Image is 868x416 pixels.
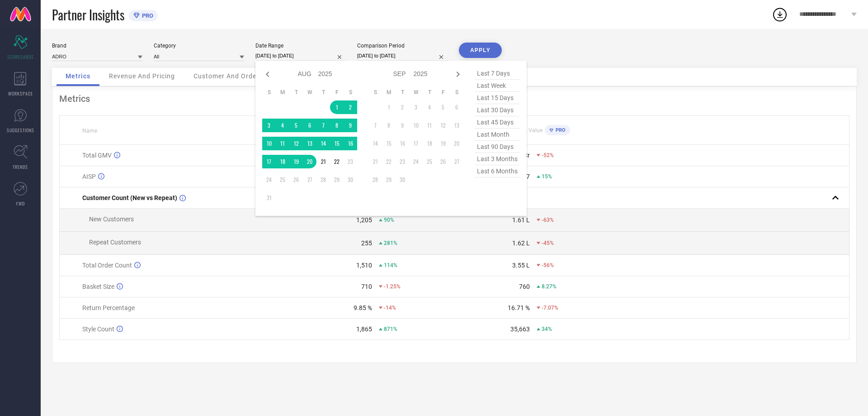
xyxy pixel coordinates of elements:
span: -7.07% [542,305,558,311]
td: Thu Aug 07 2025 [316,119,330,132]
span: Revenue And Pricing [109,72,175,80]
span: last 45 days [475,116,520,129]
td: Sun Aug 24 2025 [262,173,276,186]
td: Sat Sep 20 2025 [450,137,463,150]
div: 760 [519,283,530,290]
td: Tue Aug 05 2025 [289,119,303,132]
div: 9.85 % [354,304,372,311]
span: SUGGESTIONS [7,127,34,134]
th: Saturday [450,89,463,96]
td: Thu Sep 18 2025 [423,137,436,150]
span: -1.25% [384,283,401,290]
span: 871% [384,326,397,332]
span: PRO [553,127,566,133]
td: Mon Sep 22 2025 [382,155,396,168]
span: Total GMV [82,152,112,159]
span: Style Count [82,325,114,333]
th: Monday [276,89,289,96]
span: -14% [384,305,396,311]
th: Sunday [368,89,382,96]
span: -63% [542,217,554,223]
td: Sun Sep 21 2025 [368,155,382,168]
td: Tue Sep 30 2025 [396,173,409,186]
span: last 15 days [475,92,520,104]
td: Thu Aug 21 2025 [316,155,330,168]
div: 710 [361,283,372,290]
td: Sat Sep 27 2025 [450,155,463,168]
td: Sat Sep 13 2025 [450,119,463,132]
span: 90% [384,217,394,223]
div: Previous month [262,69,273,80]
td: Tue Aug 26 2025 [289,173,303,186]
td: Fri Aug 08 2025 [330,119,344,132]
td: Mon Aug 18 2025 [276,155,289,168]
td: Mon Sep 01 2025 [382,100,396,114]
span: last week [475,80,520,92]
td: Fri Sep 26 2025 [436,155,450,168]
div: 35,663 [510,325,530,333]
td: Mon Aug 11 2025 [276,137,289,150]
td: Sun Aug 17 2025 [262,155,276,168]
td: Sat Aug 02 2025 [344,100,357,114]
span: 281% [384,240,397,246]
span: last 90 days [475,141,520,153]
td: Wed Sep 10 2025 [409,119,423,132]
th: Saturday [344,89,357,96]
span: Basket Size [82,283,114,290]
td: Fri Aug 15 2025 [330,137,344,150]
span: AISP [82,173,96,180]
span: TRENDS [13,163,28,170]
td: Mon Aug 04 2025 [276,119,289,132]
th: Monday [382,89,396,96]
span: Repeat Customers [89,239,141,246]
td: Sat Aug 09 2025 [344,119,357,132]
th: Tuesday [396,89,409,96]
td: Wed Aug 13 2025 [303,137,316,150]
th: Thursday [316,89,330,96]
td: Fri Sep 05 2025 [436,100,450,114]
span: Customer And Orders [193,72,263,80]
td: Tue Sep 09 2025 [396,119,409,132]
span: -45% [542,240,554,246]
span: Name [82,128,97,134]
td: Wed Aug 20 2025 [303,155,316,168]
td: Tue Aug 12 2025 [289,137,303,150]
div: 16.71 % [508,304,530,311]
th: Tuesday [289,89,303,96]
span: Total Order Count [82,262,132,269]
td: Sat Aug 23 2025 [344,155,357,168]
input: Select comparison period [357,51,448,61]
td: Fri Aug 22 2025 [330,155,344,168]
div: 1,205 [356,216,372,224]
td: Thu Sep 04 2025 [423,100,436,114]
td: Sun Aug 03 2025 [262,119,276,132]
td: Sat Aug 16 2025 [344,137,357,150]
span: 8.27% [542,283,557,290]
th: Wednesday [409,89,423,96]
th: Friday [330,89,344,96]
div: Brand [52,43,142,49]
td: Sun Sep 14 2025 [368,137,382,150]
td: Thu Sep 25 2025 [423,155,436,168]
span: last month [475,129,520,141]
td: Wed Sep 24 2025 [409,155,423,168]
td: Fri Sep 12 2025 [436,119,450,132]
span: New Customers [89,215,134,223]
td: Tue Sep 23 2025 [396,155,409,168]
th: Friday [436,89,450,96]
span: SCORECARDS [7,53,34,60]
div: Metrics [59,93,849,104]
td: Mon Sep 08 2025 [382,119,396,132]
td: Wed Aug 06 2025 [303,119,316,132]
div: 1.61 L [512,216,530,224]
span: -56% [542,262,554,268]
td: Tue Sep 02 2025 [396,100,409,114]
input: Select date range [255,51,346,61]
div: Next month [453,69,463,80]
span: -52% [542,152,554,158]
td: Sun Aug 10 2025 [262,137,276,150]
span: Partner Insights [52,5,124,24]
span: 15% [542,173,552,180]
div: Open download list [772,6,788,23]
td: Thu Aug 28 2025 [316,173,330,186]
